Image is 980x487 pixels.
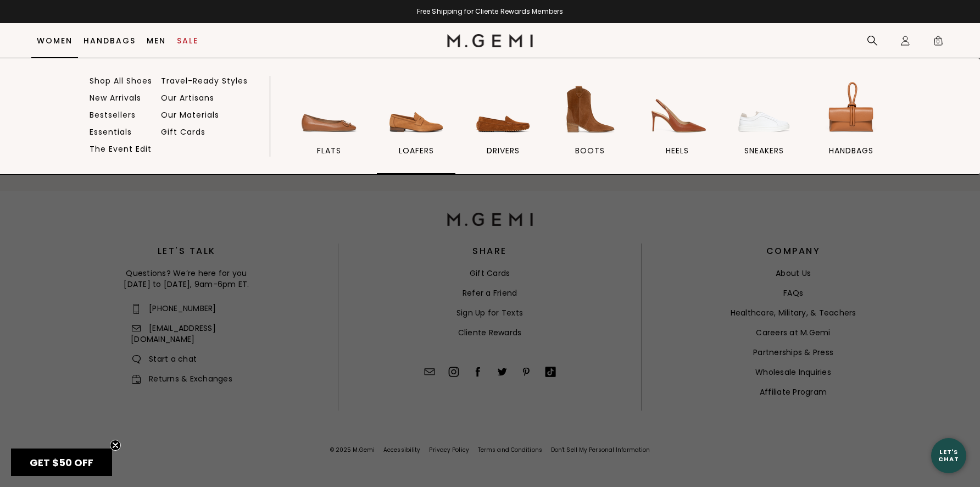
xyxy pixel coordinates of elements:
div: Let's Chat [931,449,966,462]
a: drivers [464,79,542,174]
img: drivers [472,79,534,140]
a: Women [37,36,73,45]
span: 0 [933,37,944,48]
a: sneakers [725,79,803,174]
a: BOOTS [551,79,629,174]
a: flats [290,79,368,174]
a: heels [638,79,716,174]
span: GET $50 OFF [30,456,93,469]
a: Travel-Ready Styles [161,76,248,86]
span: heels [666,146,689,156]
img: BOOTS [559,79,621,140]
img: heels [647,79,708,140]
a: Sale [177,36,198,45]
a: Shop All Shoes [90,76,152,86]
a: Essentials [90,127,132,137]
a: Our Materials [161,110,219,120]
a: Men [147,36,166,45]
a: The Event Edit [90,144,152,154]
button: Close teaser [110,440,121,451]
a: Gift Cards [161,127,205,137]
a: handbags [812,79,890,174]
a: Handbags [83,36,136,45]
img: M.Gemi [447,34,533,47]
div: GET $50 OFFClose teaser [11,449,112,476]
span: flats [317,146,341,156]
a: Bestsellers [90,110,136,120]
img: sneakers [733,79,795,140]
span: loafers [399,146,434,156]
a: New Arrivals [90,93,141,103]
span: sneakers [744,146,784,156]
img: loafers [386,79,447,140]
span: drivers [487,146,520,156]
img: flats [298,79,360,140]
span: BOOTS [575,146,605,156]
span: handbags [829,146,873,156]
a: Our Artisans [161,93,214,103]
a: loafers [377,79,455,174]
img: handbags [821,79,882,140]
